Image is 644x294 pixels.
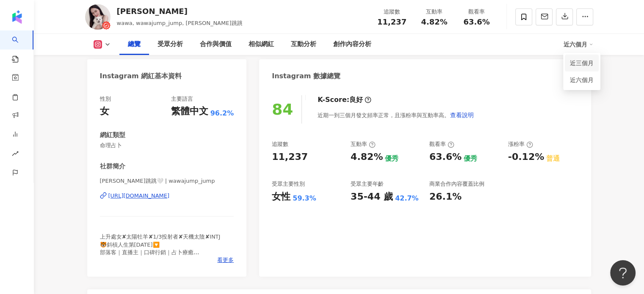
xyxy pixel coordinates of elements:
[429,151,462,164] div: 63.6%
[12,145,19,164] span: rise
[217,256,234,264] span: 看更多
[10,10,24,24] img: logo icon
[463,18,489,26] span: 63.6%
[100,105,109,118] div: 女
[450,107,474,124] button: 查看說明
[461,8,493,16] div: 觀看率
[12,30,29,63] a: search
[100,192,234,200] a: [URL][DOMAIN_NAME]
[508,140,533,148] div: 漲粉率
[272,71,340,81] div: Instagram 數據總覽
[351,180,384,188] div: 受眾主要年齡
[333,39,371,49] div: 創作內容分析
[171,105,208,118] div: 繁體中文
[570,77,594,83] a: 近六個月
[351,140,376,148] div: 互動率
[610,260,636,286] iframe: Help Scout Beacon - Open
[171,95,193,103] div: 主要語言
[100,142,234,149] span: 命理占卜
[272,140,288,148] div: 追蹤數
[570,60,594,66] a: 近三個月
[385,154,398,163] div: 優秀
[158,39,183,49] div: 受眾分析
[395,194,419,203] div: 42.7%
[100,234,221,294] span: 上升處女✘太陽牡羊✘1/3投射者✘天機太陰✘INTJ 🐯斜槓人生第[DATE]🔽 部落客｜直播主｜口碑行銷｜占卜療癒 🐯直播帶貨/代播 合作請洽📪小盒子或𝔼-𝕄𝕒𝕚𝕝 🤍塔羅𝕩水晶 @tarot...
[450,112,474,118] span: 查看說明
[546,154,560,163] div: 普通
[349,95,363,104] div: 良好
[200,39,232,49] div: 合作與價值
[100,177,234,185] span: [PERSON_NAME]跳跳🤍 | wawajump_jump
[429,140,454,148] div: 觀看率
[272,180,305,188] div: 受眾主要性別
[272,190,290,203] div: 女性
[85,4,111,30] img: KOL Avatar
[117,6,243,16] div: [PERSON_NAME]
[508,151,544,164] div: -0.12%
[421,18,447,26] span: 4.82%
[272,151,308,164] div: 11,237
[128,39,141,49] div: 總覽
[418,8,451,16] div: 互動率
[100,131,125,140] div: 網紅類型
[564,38,593,51] div: 近六個月
[249,39,274,49] div: 相似網紅
[351,190,393,203] div: 35-44 歲
[293,194,316,203] div: 59.3%
[318,107,474,124] div: 近期一到三個月發文頻率正常，且漲粉率與互動率高。
[100,95,111,103] div: 性別
[100,162,125,171] div: 社群簡介
[429,190,462,203] div: 26.1%
[464,154,477,163] div: 優秀
[318,95,371,104] div: K-Score :
[100,71,182,81] div: Instagram 網紅基本資料
[351,151,383,164] div: 4.82%
[376,8,408,16] div: 追蹤數
[108,192,170,200] div: [URL][DOMAIN_NAME]
[291,39,316,49] div: 互動分析
[429,180,484,188] div: 商業合作內容覆蓋比例
[272,101,293,118] div: 84
[210,109,234,118] span: 96.2%
[377,17,406,26] span: 11,237
[117,20,243,26] span: wawa, wawajump_jump, [PERSON_NAME]跳跳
